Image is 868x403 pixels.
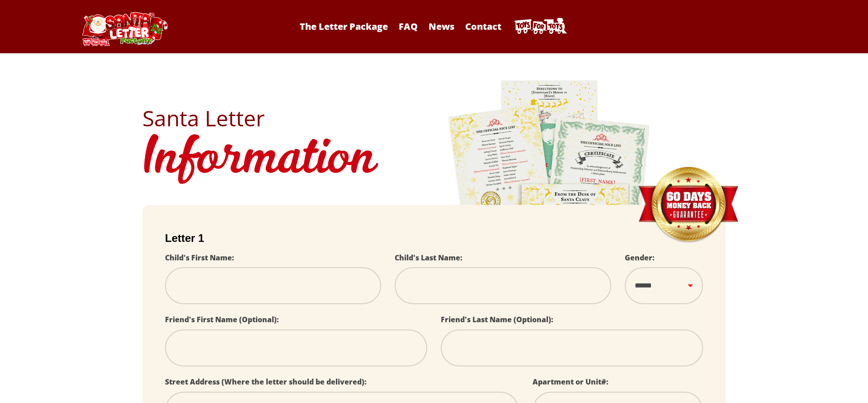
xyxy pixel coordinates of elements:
h2: Santa Letter [142,107,726,129]
label: Friend's First Name (Optional): [165,315,279,324]
a: Contact [461,20,506,32]
h2: Letter 1 [165,232,703,245]
label: Gender: [625,253,655,263]
label: Child's First Name: [165,253,234,263]
h1: Information [142,129,726,191]
label: Child's Last Name: [395,253,462,263]
img: letters.png [448,79,651,331]
label: Friend's Last Name (Optional): [441,315,553,324]
a: The Letter Package [295,20,392,32]
label: Street Address (Where the letter should be delivered): [165,377,367,387]
a: FAQ [394,20,422,32]
label: Apartment or Unit#: [533,377,609,387]
img: Money Back Guarantee [637,167,739,244]
img: Santa Letter Logo [79,12,170,46]
a: News [424,20,459,32]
